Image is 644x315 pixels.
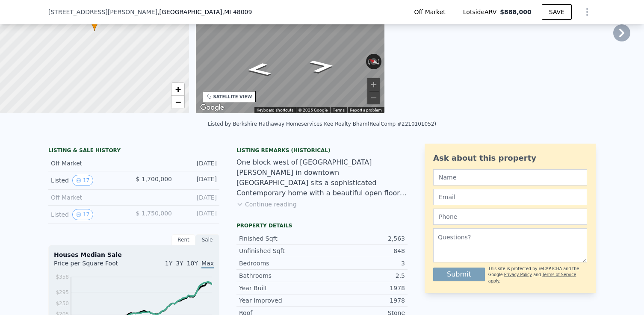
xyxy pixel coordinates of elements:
[500,9,532,15] span: $888,000
[579,3,596,21] button: Show Options
[488,266,587,284] div: This site is protected by reCAPTCHA and the Google and apply.
[239,284,322,292] div: Year Built
[175,84,180,94] span: +
[367,78,380,91] button: Zoom in
[504,272,532,277] a: Privacy Policy
[157,8,252,16] span: , [GEOGRAPHIC_DATA]
[179,159,217,168] div: [DATE]
[51,175,127,186] div: Listed
[322,296,405,305] div: 1978
[136,210,172,217] span: $ 1,750,000
[463,8,500,16] span: Lotside ARV
[51,159,127,168] div: Off Market
[377,54,382,69] button: Rotate clockwise
[198,102,226,113] a: Open this area in Google Maps (opens a new window)
[236,60,281,79] path: Go Northwest, Ann St
[333,108,345,112] a: Terms
[236,200,297,209] button: Continue reading
[414,8,449,16] span: Off Market
[187,260,198,267] span: 10Y
[208,121,436,127] div: Listed by Berkshire Hathaway Homeservices Kee Realty Bham (RealComp #2210101052)
[322,259,405,268] div: 3
[136,176,172,183] span: $ 1,700,000
[322,271,405,280] div: 2.5
[72,209,93,220] button: View historical data
[298,108,328,112] span: © 2025 Google
[51,193,127,202] div: Off Market
[175,97,180,107] span: −
[198,102,226,113] img: Google
[433,152,587,164] div: Ask about this property
[433,169,587,185] input: Name
[257,107,293,113] button: Keyboard shortcuts
[179,193,217,202] div: [DATE]
[171,234,195,245] div: Rent
[366,54,371,69] button: Rotate counterclockwise
[367,91,380,104] button: Zoom out
[433,268,485,281] button: Submit
[433,209,587,225] input: Phone
[350,108,382,112] a: Report a problem
[165,260,172,267] span: 1Y
[171,83,184,96] a: Zoom in
[56,300,69,306] tspan: $250
[54,259,134,273] div: Price per Square Foot
[56,289,69,295] tspan: $295
[239,296,322,305] div: Year Improved
[72,175,93,186] button: View historical data
[54,250,214,259] div: Houses Median Sale
[51,209,127,220] div: Listed
[239,247,322,255] div: Unfinished Sqft
[433,189,587,205] input: Email
[239,234,322,243] div: Finished Sqft
[542,272,576,277] a: Terms of Service
[236,157,408,198] div: One block west of [GEOGRAPHIC_DATA][PERSON_NAME] in downtown [GEOGRAPHIC_DATA] sits a sophisticat...
[239,259,322,268] div: Bedrooms
[299,56,345,76] path: Go Southeast, Ann St
[176,260,183,267] span: 3Y
[171,96,184,109] a: Zoom out
[239,271,322,280] div: Bathrooms
[179,209,217,220] div: [DATE]
[48,8,157,16] span: [STREET_ADDRESS][PERSON_NAME]
[48,147,219,156] div: LISTING & SALE HISTORY
[322,247,405,255] div: 848
[366,55,382,68] button: Reset the view
[201,260,214,268] span: Max
[179,175,217,186] div: [DATE]
[322,234,405,243] div: 2,563
[542,4,572,20] button: SAVE
[222,9,252,15] span: , MI 48009
[236,147,408,154] div: Listing Remarks (Historical)
[195,234,219,245] div: Sale
[322,284,405,292] div: 1978
[213,94,252,100] div: SATELLITE VIEW
[236,222,408,229] div: Property details
[56,274,69,280] tspan: $358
